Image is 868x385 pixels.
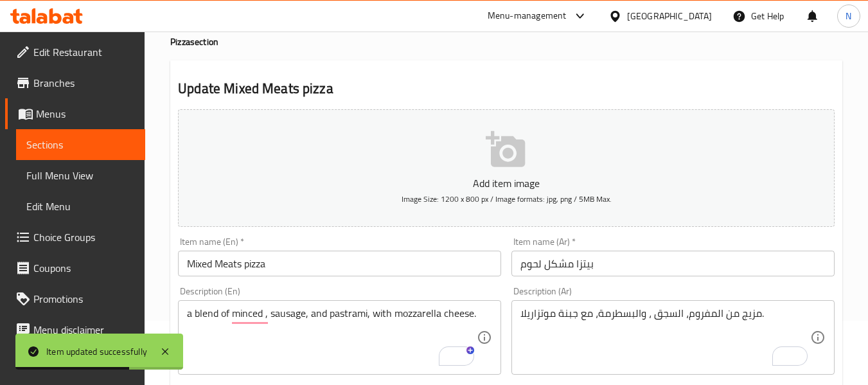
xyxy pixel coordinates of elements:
div: Item updated successfully [46,345,147,359]
textarea: To enrich screen reader interactions, please activate Accessibility in Grammarly extension settings [520,307,810,368]
button: Add item imageImage Size: 1200 x 800 px / Image formats: jpg, png / 5MB Max. [178,109,835,227]
span: Full Menu View [26,168,135,183]
span: Image Size: 1200 x 800 px / Image formats: jpg, png / 5MB Max. [402,192,612,206]
span: Branches [33,75,135,91]
a: Branches [5,67,145,98]
span: Menu disclaimer [33,322,135,337]
a: Promotions [5,283,145,314]
a: Full Menu View [16,160,145,191]
h4: Pizza section [170,35,842,48]
span: Edit Menu [26,199,135,214]
input: Enter name En [178,251,501,276]
a: Menus [5,98,145,129]
span: Promotions [33,291,135,307]
span: Choice Groups [33,229,135,245]
h2: Update Mixed Meats pizza [178,79,835,98]
span: Edit Restaurant [33,44,135,60]
span: N [846,9,851,23]
a: Edit Restaurant [5,37,145,67]
textarea: To enrich screen reader interactions, please activate Accessibility in Grammarly extension settings [187,307,477,368]
a: Upsell [5,345,145,376]
a: Sections [16,129,145,160]
div: Menu-management [488,8,567,24]
a: Edit Menu [16,191,145,222]
span: Menus [36,106,135,121]
a: Choice Groups [5,222,145,253]
span: Sections [26,137,135,152]
input: Enter name Ar [511,251,835,276]
a: Coupons [5,253,145,283]
p: Add item image [198,175,815,191]
a: Menu disclaimer [5,314,145,345]
span: Coupons [33,260,135,276]
div: [GEOGRAPHIC_DATA] [627,9,712,23]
